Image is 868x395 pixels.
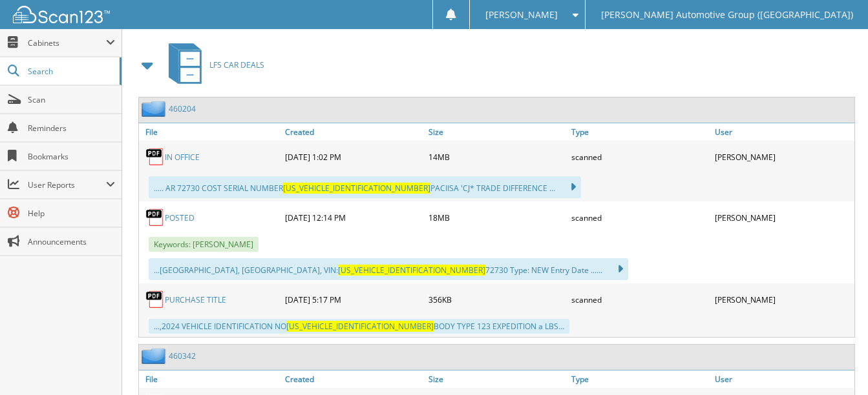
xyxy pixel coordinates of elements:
span: Keywords: [PERSON_NAME] [149,237,259,252]
span: Help [28,208,115,219]
div: [DATE] 12:14 PM [282,205,425,230]
div: [PERSON_NAME] [712,287,854,312]
img: PDF.png [145,208,165,227]
div: ...,2024 VEHICLE IDENTIFICATION NO BODY TYPE 123 EXPEDITION a LBS... [149,319,569,334]
a: LFS CAR DEALS [161,39,264,90]
a: IN OFFICE [165,152,200,163]
span: [US_VEHICLE_IDENTIFICATION_NUMBER] [338,265,485,276]
img: folder2.png [142,101,169,117]
a: POSTED [165,212,195,223]
img: folder2.png [142,348,169,364]
a: File [139,370,282,388]
img: scan123-logo-white.svg [13,6,110,23]
div: ..... AR 72730 COST SERIAL NUMBER PACIISA 'CJ* TRADE DIFFERENCE ... [149,176,581,198]
a: User [712,370,854,388]
a: Created [282,123,425,141]
a: Size [425,123,568,141]
div: scanned [568,287,711,312]
a: Size [425,370,568,388]
div: 18MB [425,205,568,230]
span: Search [28,66,113,77]
span: User Reports [28,179,106,190]
img: PDF.png [145,290,165,309]
a: PURCHASE TITLE [165,294,226,305]
div: [DATE] 1:02 PM [282,144,425,170]
span: [PERSON_NAME] Automotive Group ([GEOGRAPHIC_DATA]) [601,11,853,19]
a: User [712,123,854,141]
a: Type [568,370,711,388]
span: [US_VEHICLE_IDENTIFICATION_NUMBER] [283,183,430,194]
span: [US_VEHICLE_IDENTIFICATION_NUMBER] [286,321,434,332]
a: Type [568,123,711,141]
span: [PERSON_NAME] [485,11,558,19]
a: 460342 [169,350,196,361]
div: 356KB [425,287,568,312]
img: PDF.png [145,147,165,167]
div: scanned [568,144,711,170]
span: Scan [28,94,115,105]
div: [DATE] 5:17 PM [282,287,425,312]
span: LFS CAR DEALS [209,59,264,70]
div: ...[GEOGRAPHIC_DATA], [GEOGRAPHIC_DATA], VIN: 72730 Type: NEW Entry Date ...... [149,258,628,280]
a: Created [282,370,425,388]
a: 460204 [169,103,196,114]
span: Announcements [28,236,115,247]
span: Bookmarks [28,151,115,162]
div: [PERSON_NAME] [712,144,854,170]
a: File [139,123,282,141]
div: 14MB [425,144,568,170]
span: Cabinets [28,37,106,48]
div: [PERSON_NAME] [712,205,854,230]
div: scanned [568,205,711,230]
span: Reminders [28,123,115,134]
